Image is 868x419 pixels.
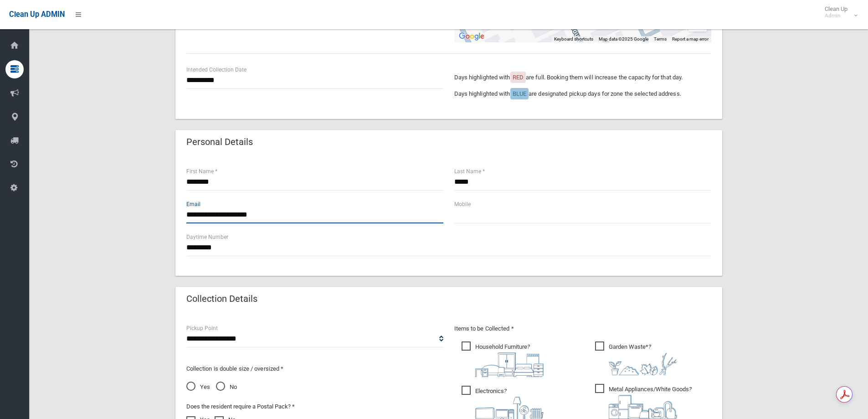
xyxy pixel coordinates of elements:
[595,341,677,375] span: Garden Waste*
[825,12,847,19] small: Admin
[454,72,711,83] p: Days highlighted with are full. Booking them will increase the capacity for that day.
[186,363,443,374] p: Collection is double size / oversized *
[216,382,237,393] span: No
[175,290,268,308] header: Collection Details
[609,352,677,375] img: 4fd8a5c772b2c999c83690221e5242e0.png
[554,36,593,42] button: Keyboard shortcuts
[186,401,295,412] label: Does the resident require a Postal Pack? *
[475,343,544,377] i: ?
[175,133,264,151] header: Personal Details
[609,395,677,419] img: 36c1b0289cb1767239cdd3de9e694f19.png
[457,31,487,42] img: Google
[595,384,692,419] span: Metal Appliances/White Goods
[672,36,709,41] a: Report a map error
[654,36,667,41] a: Terms
[454,88,711,99] p: Days highlighted with are designated pickup days for zone the selected address.
[599,36,648,41] span: Map data ©2025 Google
[513,90,526,97] span: BLUE
[9,10,65,19] span: Clean Up ADMIN
[820,5,857,19] span: Clean Up
[475,352,544,377] img: aa9efdbe659d29b613fca23ba79d85cb.png
[513,74,524,81] span: RED
[454,323,711,334] p: Items to be Collected *
[462,341,544,377] span: Household Furniture
[457,31,487,42] a: Open this area in Google Maps (opens a new window)
[609,386,692,419] i: ?
[609,343,677,375] i: ?
[186,382,210,393] span: Yes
